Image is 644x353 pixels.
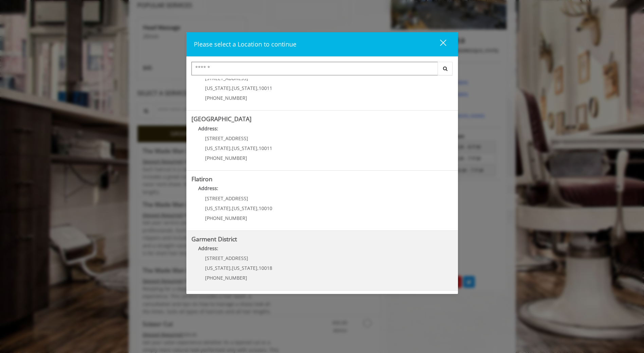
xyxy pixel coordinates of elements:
[257,205,259,211] span: ,
[259,85,272,91] span: 10011
[232,205,257,211] span: [US_STATE]
[205,135,248,142] span: [STREET_ADDRESS]
[257,265,259,271] span: ,
[194,40,296,48] span: Please select a Location to continue
[205,155,247,161] span: [PHONE_NUMBER]
[205,95,247,101] span: [PHONE_NUMBER]
[231,85,232,91] span: ,
[191,115,252,123] b: [GEOGRAPHIC_DATA]
[259,145,272,151] span: 10011
[205,275,247,281] span: [PHONE_NUMBER]
[232,265,257,271] span: [US_STATE]
[257,85,259,91] span: ,
[232,85,257,91] span: [US_STATE]
[205,85,231,91] span: [US_STATE]
[198,125,218,132] b: Address:
[191,62,453,79] div: Center Select
[441,66,449,71] i: Search button
[205,195,248,202] span: [STREET_ADDRESS]
[432,39,446,49] div: close dialog
[205,145,231,151] span: [US_STATE]
[231,145,232,151] span: ,
[231,205,232,211] span: ,
[259,205,272,211] span: 10010
[257,145,259,151] span: ,
[198,245,218,252] b: Address:
[259,265,272,271] span: 10018
[205,255,248,261] span: [STREET_ADDRESS]
[232,145,257,151] span: [US_STATE]
[191,235,237,243] b: Garment District
[427,37,450,51] button: close dialog
[198,185,218,191] b: Address:
[231,265,232,271] span: ,
[205,205,231,211] span: [US_STATE]
[205,215,247,221] span: [PHONE_NUMBER]
[191,62,438,75] input: Search Center
[205,265,231,271] span: [US_STATE]
[191,175,213,183] b: Flatiron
